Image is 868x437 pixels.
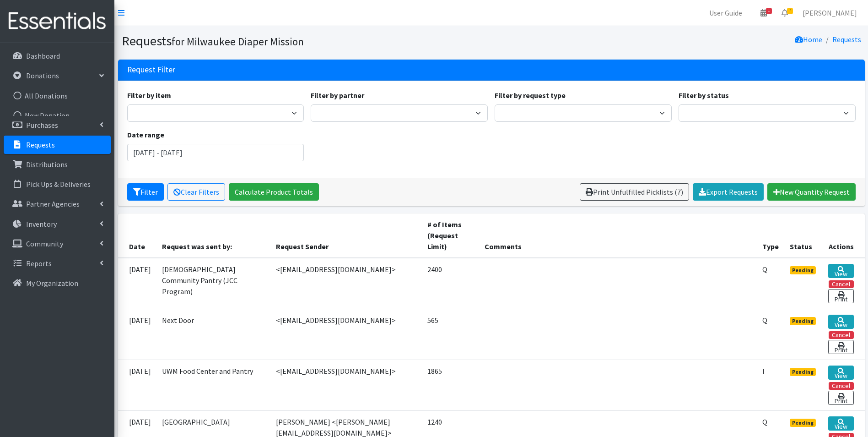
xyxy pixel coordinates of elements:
[4,6,111,37] img: HumanEssentials
[766,8,772,14] span: 1
[118,258,156,309] td: [DATE]
[26,239,63,248] p: Community
[4,106,111,125] a: New Donation
[829,331,854,339] button: Cancel
[4,66,111,85] a: Donations
[4,136,111,154] a: Requests
[127,65,175,75] h3: Request Filter
[795,35,822,44] a: Home
[828,264,854,278] a: View
[479,213,757,258] th: Comments
[172,35,304,48] small: for Milwaukee Diaper Mission
[828,416,854,431] a: View
[580,183,689,201] a: Print Unfulfilled Picklists (7)
[270,360,422,410] td: <[EMAIL_ADDRESS][DOMAIN_NAME]>
[156,258,271,309] td: [DEMOGRAPHIC_DATA] Community Pantry (JCC Program)
[156,213,271,258] th: Request was sent by:
[693,183,764,201] a: Export Requests
[127,90,171,101] label: Filter by item
[26,120,58,130] p: Purchases
[26,219,57,229] p: Inventory
[4,47,111,65] a: Dashboard
[127,144,304,161] input: January 1, 2011 - December 31, 2011
[26,71,59,80] p: Donations
[26,160,68,169] p: Distributions
[4,175,111,193] a: Pick Ups & Deliveries
[4,274,111,292] a: My Organization
[784,213,823,258] th: Status
[156,360,271,410] td: UWM Food Center and Pantry
[4,195,111,213] a: Partner Agencies
[270,213,422,258] th: Request Sender
[156,309,271,360] td: Next Door
[26,199,80,208] p: Partner Agencies
[829,280,854,288] button: Cancel
[762,265,767,274] abbr: Quantity
[823,213,865,258] th: Actions
[4,235,111,253] a: Community
[4,87,111,105] a: All Donations
[828,340,854,354] a: Print
[790,266,816,274] span: Pending
[4,116,111,134] a: Purchases
[679,90,729,101] label: Filter by status
[26,140,55,149] p: Requests
[762,417,767,426] abbr: Quantity
[118,309,156,360] td: [DATE]
[832,35,861,44] a: Requests
[495,90,566,101] label: Filter by request type
[422,213,479,258] th: # of Items (Request Limit)
[422,360,479,410] td: 1865
[118,360,156,410] td: [DATE]
[787,8,793,14] span: 7
[762,366,765,376] abbr: Individual
[4,254,111,273] a: Reports
[270,309,422,360] td: <[EMAIL_ADDRESS][DOMAIN_NAME]>
[828,315,854,329] a: View
[762,316,767,325] abbr: Quantity
[122,33,488,49] h1: Requests
[4,155,111,174] a: Distributions
[270,258,422,309] td: <[EMAIL_ADDRESS][DOMAIN_NAME]>
[26,51,60,60] p: Dashboard
[229,183,319,201] a: Calculate Product Totals
[790,317,816,325] span: Pending
[829,382,854,390] button: Cancel
[422,258,479,309] td: 2400
[167,183,225,201] a: Clear Filters
[795,4,864,22] a: [PERSON_NAME]
[702,4,749,22] a: User Guide
[774,4,795,22] a: 7
[790,419,816,427] span: Pending
[828,289,854,303] a: Print
[311,90,364,101] label: Filter by partner
[767,183,856,201] a: New Quantity Request
[127,183,164,201] button: Filter
[790,368,816,376] span: Pending
[757,213,784,258] th: Type
[26,279,78,288] p: My Organization
[422,309,479,360] td: 565
[118,213,156,258] th: Date
[26,259,52,268] p: Reports
[4,215,111,233] a: Inventory
[753,4,774,22] a: 1
[127,129,164,140] label: Date range
[828,366,854,380] a: View
[828,391,854,405] a: Print
[26,180,91,189] p: Pick Ups & Deliveries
